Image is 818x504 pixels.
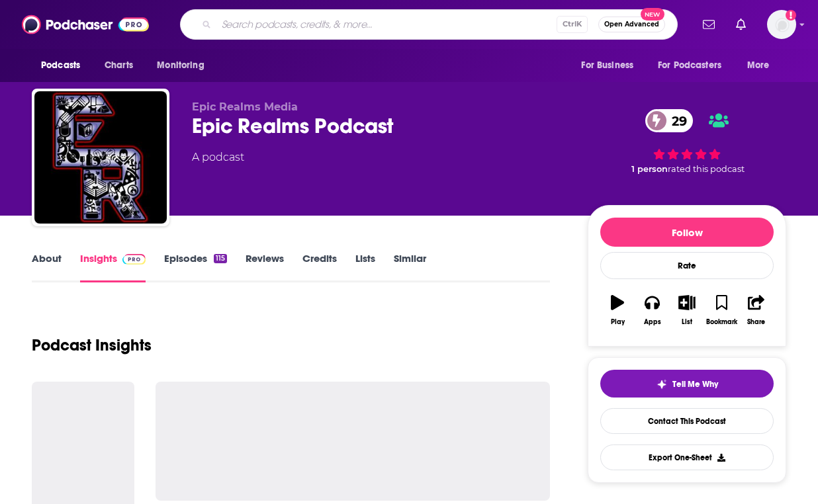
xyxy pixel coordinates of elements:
[148,53,221,78] button: open menu
[302,252,337,282] a: Credits
[635,286,669,334] button: Apps
[600,370,774,398] button: tell me why sparkleTell Me Why
[747,318,765,326] div: Share
[600,218,774,247] button: Follow
[738,53,786,78] button: open menu
[157,56,204,75] span: Monitoring
[600,286,635,334] button: Play
[22,12,149,37] img: Podchaser - Follow, Share and Rate Podcasts
[668,164,745,174] span: rated this podcast
[32,335,152,355] h1: Podcast Insights
[122,254,146,265] img: Podchaser Pro
[164,252,227,282] a: Episodes115
[786,10,796,21] svg: Add a profile image
[105,56,133,75] span: Charts
[581,56,633,75] span: For Business
[355,252,375,282] a: Lists
[672,379,718,390] span: Tell Me Why
[80,252,146,282] a: InsightsPodchaser Pro
[644,318,661,326] div: Apps
[600,408,774,434] a: Contact This Podcast
[641,8,664,21] span: New
[645,109,694,132] a: 29
[631,164,668,174] span: 1 person
[216,14,557,35] input: Search podcasts, credits, & more...
[611,318,625,326] div: Play
[698,13,720,36] a: Show notifications dropdown
[180,9,678,40] div: Search podcasts, credits, & more...
[682,318,692,326] div: List
[96,53,141,78] a: Charts
[670,286,704,334] button: List
[394,252,426,282] a: Similar
[598,17,665,32] button: Open AdvancedNew
[41,56,80,75] span: Podcasts
[767,10,796,39] span: Logged in as BKusilek
[747,56,770,75] span: More
[767,10,796,39] button: Show profile menu
[588,101,786,183] div: 29 1 personrated this podcast
[704,286,739,334] button: Bookmark
[731,13,751,36] a: Show notifications dropdown
[32,53,97,78] button: open menu
[604,21,659,28] span: Open Advanced
[572,53,650,78] button: open menu
[246,252,284,282] a: Reviews
[706,318,737,326] div: Bookmark
[557,16,588,33] span: Ctrl K
[600,252,774,279] div: Rate
[649,53,741,78] button: open menu
[214,254,227,263] div: 115
[192,101,298,113] span: Epic Realms Media
[600,444,774,470] button: Export One-Sheet
[657,379,667,390] img: tell me why sparkle
[192,149,244,165] div: A podcast
[739,286,774,334] button: Share
[34,91,167,224] img: Epic Realms Podcast
[32,252,62,282] a: About
[658,56,721,75] span: For Podcasters
[767,10,796,39] img: User Profile
[659,109,694,132] span: 29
